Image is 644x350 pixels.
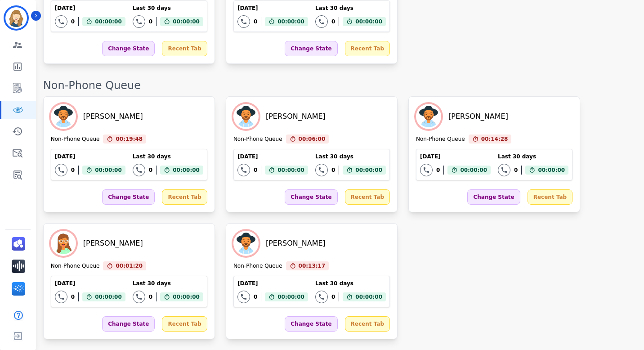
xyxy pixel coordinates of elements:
[237,153,308,160] div: [DATE]
[345,189,390,205] div: Recent Tab
[299,135,326,144] span: 00:06:00
[43,78,635,93] div: Non-Phone Queue
[51,135,100,144] div: Non-Phone Queue
[448,111,508,122] div: [PERSON_NAME]
[173,166,200,175] span: 00:00:00
[102,41,155,56] div: Change State
[237,4,308,12] div: [DATE]
[55,4,125,12] div: [DATE]
[173,17,200,26] span: 00:00:00
[55,153,125,160] div: [DATE]
[173,292,200,301] span: 00:00:00
[95,166,122,175] span: 00:00:00
[133,153,203,160] div: Last 30 days
[345,41,390,56] div: Recent Tab
[331,293,335,301] div: 0
[355,292,382,301] span: 00:00:00
[331,166,335,174] div: 0
[416,104,441,129] img: Avatar
[331,18,335,25] div: 0
[285,41,337,56] div: Change State
[528,189,572,205] div: Recent Tab
[233,231,259,256] img: Avatar
[266,238,326,249] div: [PERSON_NAME]
[83,238,143,249] div: [PERSON_NAME]
[416,135,465,144] div: Non-Phone Queue
[277,166,304,175] span: 00:00:00
[5,7,27,29] img: Bordered avatar
[460,166,487,175] span: 00:00:00
[315,153,386,160] div: Last 30 days
[51,104,76,129] img: Avatar
[71,166,75,174] div: 0
[355,166,382,175] span: 00:00:00
[133,4,203,12] div: Last 30 days
[514,166,518,174] div: 0
[277,17,304,26] span: 00:00:00
[467,189,520,205] div: Change State
[266,111,326,122] div: [PERSON_NAME]
[254,166,257,174] div: 0
[95,17,122,26] span: 00:00:00
[233,262,282,270] div: Non-Phone Queue
[116,135,143,144] span: 00:19:48
[299,261,326,270] span: 00:13:17
[285,189,337,205] div: Change State
[149,166,152,174] div: 0
[233,135,282,144] div: Non-Phone Queue
[71,293,75,301] div: 0
[55,280,125,287] div: [DATE]
[133,280,203,287] div: Last 30 days
[498,153,568,160] div: Last 30 days
[102,189,155,205] div: Change State
[116,261,143,270] span: 00:01:20
[149,293,152,301] div: 0
[315,280,386,287] div: Last 30 days
[254,293,257,301] div: 0
[95,292,122,301] span: 00:00:00
[83,111,143,122] div: [PERSON_NAME]
[254,18,257,25] div: 0
[481,135,508,144] span: 00:14:28
[285,316,337,332] div: Change State
[355,17,382,26] span: 00:00:00
[51,262,100,270] div: Non-Phone Queue
[420,153,491,160] div: [DATE]
[162,316,207,332] div: Recent Tab
[315,4,386,12] div: Last 30 days
[233,104,259,129] img: Avatar
[538,166,565,175] span: 00:00:00
[149,18,152,25] div: 0
[71,18,75,25] div: 0
[345,316,390,332] div: Recent Tab
[102,316,155,332] div: Change State
[51,231,76,256] img: Avatar
[162,41,207,56] div: Recent Tab
[237,280,308,287] div: [DATE]
[436,166,440,174] div: 0
[162,189,207,205] div: Recent Tab
[277,292,304,301] span: 00:00:00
